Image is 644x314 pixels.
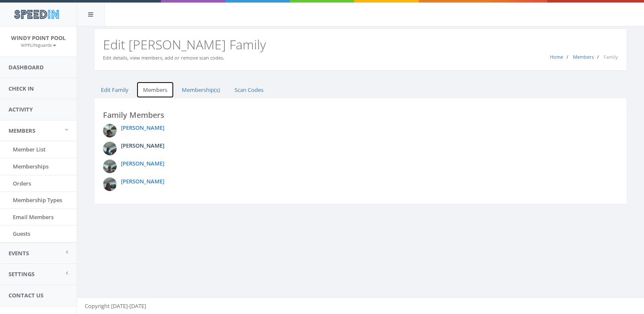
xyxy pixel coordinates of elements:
a: Edit Family [94,81,135,99]
span: Contact Us [9,291,43,299]
span: Settings [9,270,34,278]
a: Home [550,54,563,60]
small: WPPLifeguards [21,42,56,48]
img: profile-picture [103,160,117,173]
a: [PERSON_NAME] [121,142,164,149]
span: Windy Point Pool [11,34,66,42]
a: [PERSON_NAME] [121,160,164,167]
a: [PERSON_NAME] [121,124,164,131]
a: WPPLifeguards [21,41,56,49]
img: speedin_logo.png [10,6,63,22]
img: profile-picture [103,124,117,137]
span: Members [9,127,35,134]
a: Members [136,81,174,99]
small: Edit details, view members, add or remove scan codes. [103,54,224,61]
a: Members [573,54,594,60]
span: Email Members [13,213,54,221]
img: profile-picture [103,142,117,155]
a: [PERSON_NAME] [121,177,164,185]
span: Events [9,249,29,257]
img: profile-picture [103,177,117,191]
a: Scan Codes [228,81,270,99]
a: Membership(s) [175,81,227,99]
h4: Family Members [103,111,618,120]
span: Family [604,54,618,60]
h2: Edit [PERSON_NAME] Family [103,37,618,51]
